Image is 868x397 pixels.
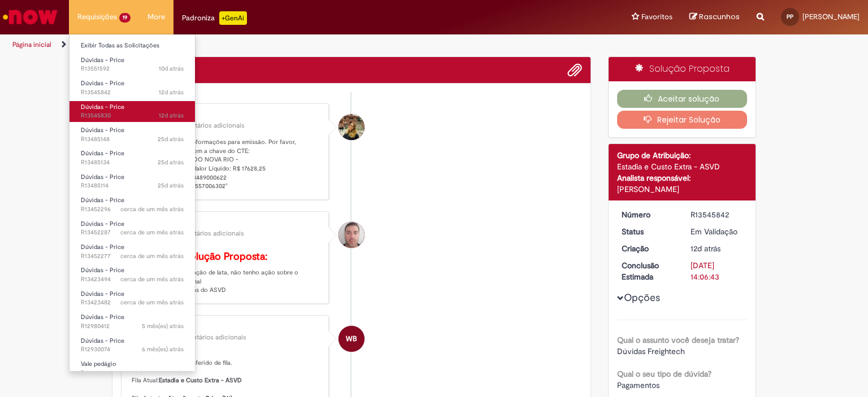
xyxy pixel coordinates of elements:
time: 10/04/2025 17:08:32 [142,345,184,354]
button: Adicionar anexos [567,63,582,77]
span: cerca de um mês atrás [120,298,184,307]
div: 18/09/2025 09:06:39 [691,243,743,254]
span: 5 mês(es) atrás [142,322,184,330]
span: Dúvidas - Price [81,266,124,274]
span: Dúvidas Freightech [617,346,685,356]
span: 25d atrás [158,135,184,143]
time: 19/09/2025 16:20:21 [159,64,184,73]
p: "Boa tarde, segue as informações para emissão. Por favor, retornar o chamado com a chave do CTE: ... [132,138,320,191]
a: Aberto R13452296 : Dúvidas - Price [70,194,195,215]
span: cerca de um mês atrás [120,252,184,260]
a: Aberto R13545842 : Dúvidas - Price [70,77,195,98]
span: Dúvidas - Price [81,196,124,204]
span: PP [787,13,793,20]
time: 27/08/2025 12:50:40 [120,228,184,237]
span: Rascunhos [699,11,740,22]
a: Aberto R13452277 : Dúvidas - Price [70,241,195,262]
span: R13452277 [81,252,184,261]
ul: Trilhas de página [8,34,570,55]
b: Solução Proposta: [184,250,267,263]
span: R13423482 [81,298,184,307]
a: Aberto R13485134 : Dúvidas - Price [70,147,195,168]
div: Solução Proposta [609,57,756,81]
div: Wilson BerrowJunior [132,324,320,331]
span: 10d atrás [159,64,184,73]
a: Aberto R13423482 : Dúvidas - Price [70,288,195,309]
span: Pagamentos [617,380,659,390]
span: Dúvidas - Price [81,173,124,181]
span: cerca de um mês atrás [120,228,184,237]
time: 05/09/2025 14:23:24 [158,158,184,167]
div: Wilson BerrowJunior [338,326,364,352]
a: Aberto R13545830 : Dúvidas - Price [70,101,195,122]
div: [PERSON_NAME] [132,112,320,119]
small: Comentários adicionais [172,229,244,238]
a: Página inicial [12,40,51,49]
div: Analista responsável: [617,172,748,184]
time: 18/09/2025 09:04:06 [159,111,184,120]
span: WB [346,325,357,352]
dt: Conclusão Estimada [613,260,683,282]
span: Dúvidas - Price [81,56,124,64]
time: 30/04/2024 09:37:25 [121,369,184,377]
span: 19 [119,13,131,23]
span: Dúvidas - Price [81,79,124,88]
div: Luiz Carlos Barsotti Filho [338,222,364,248]
a: Aberto R12980412 : Dúvidas - Price [70,311,195,332]
dt: Status [613,226,683,237]
span: Dúvidas - Price [81,337,124,345]
span: Favoritos [641,11,672,23]
div: Sarah Pigosso Nogueira Masselani [338,114,364,140]
span: R13485114 [81,181,184,190]
span: Dúvidas - Price [81,243,124,251]
span: Dúvidas - Price [81,103,124,111]
span: 12d atrás [159,111,184,120]
span: R13485134 [81,158,184,167]
div: Grupo de Atribuição: [617,150,748,161]
span: R13545842 [81,88,184,97]
span: R13545830 [81,111,184,120]
span: 25d atrás [158,181,184,190]
time: 27/08/2025 12:47:35 [120,252,184,260]
span: [PERSON_NAME] [802,12,860,21]
div: [DATE] 14:06:43 [691,260,743,282]
span: 12d atrás [691,243,721,254]
a: Rascunhos [689,12,740,23]
span: cerca de um mês atrás [120,275,184,283]
div: Padroniza [182,11,247,25]
span: Dúvidas - Price [81,313,124,321]
span: 6 mês(es) atrás [142,345,184,354]
dt: Número [613,209,683,220]
time: 18/09/2025 09:06:41 [159,88,184,97]
span: Dúvidas - Price [81,149,124,158]
time: 18/09/2025 09:06:39 [691,243,721,254]
span: Dúvidas - Price [81,290,124,298]
a: Aberto R13485114 : Dúvidas - Price [70,171,195,192]
span: 12d atrás [159,88,184,97]
span: Dúvidas - Price [81,126,124,134]
a: Aberto R11438864 : Vale pedágio [70,358,195,379]
div: Em Validação [691,226,743,237]
b: Estadia e Custo Extra - ASVD [159,376,242,385]
a: Aberto R12930074 : Dúvidas - Price [70,335,195,356]
button: Rejeitar Solução [617,111,748,129]
span: R12980412 [81,322,184,331]
span: R13423494 [81,275,184,284]
time: 18/08/2025 09:13:58 [120,275,184,283]
p: O EC se trata da operação de lata, não tenho ação sobre o ocorrido e sobre o canal Eu tratado as ... [132,251,320,295]
span: More [147,11,165,23]
img: ServiceNow [1,6,59,28]
time: 18/08/2025 09:12:26 [120,298,184,307]
a: Exibir Todas as Solicitações [70,40,195,52]
span: Requisições [77,11,117,23]
b: Qual o assunto você deseja tratar? [617,335,739,345]
div: R13545842 [691,209,743,220]
span: R13485148 [81,135,184,144]
a: Aberto R13452287 : Dúvidas - Price [70,218,195,239]
span: R12930074 [81,345,184,354]
span: Dúvidas - Price [81,220,124,228]
span: 25d atrás [158,158,184,167]
span: Vale pedágio [81,360,116,368]
dt: Criação [613,243,683,254]
span: R13452287 [81,228,184,237]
